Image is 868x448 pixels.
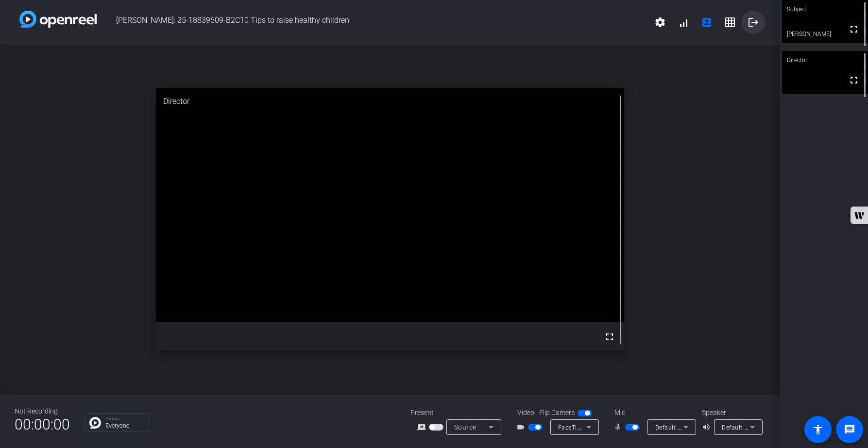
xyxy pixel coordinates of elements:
[15,413,70,436] span: 00:00:00
[15,406,70,416] div: Not Recording
[613,421,625,433] mat-icon: mic_none
[605,408,702,418] div: Mic
[848,23,860,35] mat-icon: fullscreen
[19,11,97,28] img: white-gradient.svg
[105,423,145,429] p: Everyone
[417,421,429,433] mat-icon: screen_share_outline
[672,11,695,34] button: signal_cellular_alt
[517,408,534,418] span: Video
[702,408,760,418] div: Speaker
[848,74,860,86] mat-icon: fullscreen
[655,423,704,431] span: Default - AirPods
[654,17,666,28] mat-icon: settings
[812,424,824,435] mat-icon: accessibility
[604,331,615,343] mat-icon: fullscreen
[454,423,477,431] span: Source
[724,17,736,28] mat-icon: grid_on
[105,416,145,421] p: Group
[89,417,101,429] img: Chat Icon
[410,408,508,418] div: Present
[156,88,624,115] div: Director
[844,424,855,435] mat-icon: message
[722,423,770,431] span: Default - AirPods
[702,421,714,433] mat-icon: volume_up
[782,51,868,69] div: Director
[516,421,528,433] mat-icon: videocam_outline
[97,11,648,34] span: [PERSON_NAME]: 25-18839609-B2C10 Tips to raise healthy children
[748,17,759,28] mat-icon: logout
[539,408,575,418] span: Flip Camera
[558,423,683,431] span: FaceTime HD Camera (Built-in) (05ac:8514)
[701,17,713,28] mat-icon: account_box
